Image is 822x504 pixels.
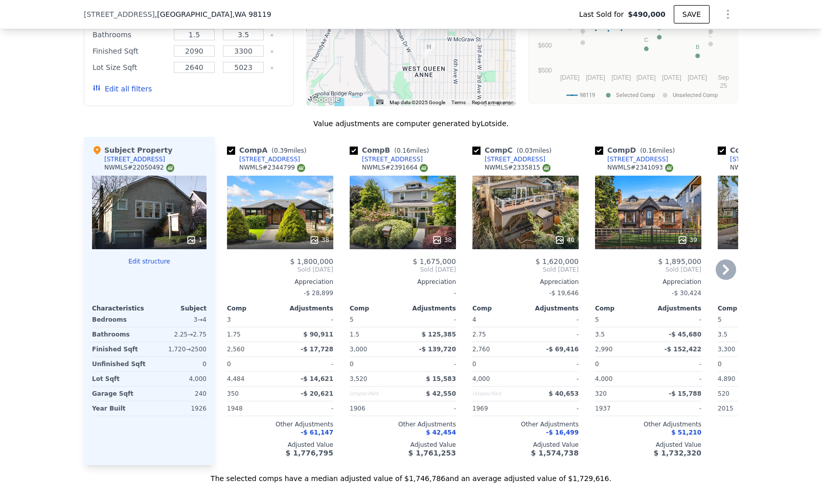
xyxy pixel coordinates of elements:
span: -$ 30,424 [672,290,701,297]
span: -$ 15,788 [669,390,701,397]
div: 1,720 → 2500 [151,342,207,356]
span: Last Sold for [579,9,628,19]
span: 5 [595,316,599,323]
div: 1953 9th Ave W [423,42,435,59]
div: NWMLS # 2344799 [239,163,305,172]
div: - [650,372,701,386]
div: Adjusted Value [227,441,333,449]
div: - [282,313,333,327]
div: Adjustments [526,304,579,313]
div: 1.75 [227,327,278,342]
div: NWMLS # 2335815 [485,163,551,172]
div: 240 [151,387,207,401]
span: 0.16 [397,147,410,154]
a: [STREET_ADDRESS] [595,155,668,163]
div: - [528,313,579,327]
div: - [650,313,701,327]
div: Garage Sqft [92,387,147,401]
div: The selected comps have a median adjusted value of $1,746,786 and an average adjusted value of $1... [84,465,738,484]
div: 38 [432,235,452,245]
span: -$ 17,728 [301,346,333,353]
span: 350 [227,390,239,397]
button: Show Options [718,4,738,25]
a: Terms (opens in new tab) [451,100,466,105]
span: 0.16 [643,147,656,154]
div: Comp [718,304,771,313]
div: Lot Sqft [92,372,147,386]
button: Edit structure [92,257,207,266]
div: Bathrooms [92,327,147,342]
span: Sold [DATE] [350,266,456,274]
span: 0 [472,361,476,368]
div: Other Adjustments [595,420,701,428]
text: [DATE] [586,74,605,81]
span: 3,520 [350,375,367,382]
span: $ 40,653 [549,390,579,397]
div: NWMLS # 2397608 [730,163,796,172]
span: -$ 20,621 [301,390,333,397]
div: Comp [350,304,403,313]
div: 3.5 [595,327,646,342]
text: B [696,44,699,50]
span: $ 90,911 [303,331,333,338]
button: Clear [270,33,274,37]
text: $500 [538,67,552,74]
div: [STREET_ADDRESS] [730,155,791,163]
span: 0.39 [274,147,288,154]
div: Year Built [92,401,147,416]
div: [STREET_ADDRESS] [104,155,165,163]
div: Unspecified [350,387,401,401]
text: 98119 [580,92,595,99]
div: - [650,401,701,416]
span: 3 [227,316,231,323]
div: [STREET_ADDRESS] [239,155,300,163]
span: 5 [350,316,354,323]
div: 3 → 4 [151,313,207,327]
div: - [350,286,456,300]
span: 4,000 [472,375,490,382]
div: Adjusted Value [350,441,456,449]
div: 3.5 [718,327,769,342]
div: 1948 [227,401,278,416]
span: 0 [718,361,722,368]
text: [DATE] [662,74,681,81]
div: 2015 [718,401,769,416]
div: 2.25 → 2.75 [151,327,207,342]
button: SAVE [674,5,710,23]
div: - [405,357,456,371]
div: - [528,401,579,416]
span: 0 [350,361,354,368]
div: Appreciation [595,278,701,286]
div: Finished Sqft [92,342,147,356]
div: Comp A [227,145,310,155]
text: $600 [538,42,552,49]
text: L [709,32,712,38]
span: $ 42,550 [426,390,456,397]
div: Other Adjustments [350,420,456,428]
span: -$ 139,720 [419,346,456,353]
span: 2,990 [595,346,612,353]
a: [STREET_ADDRESS] [718,155,791,163]
div: 2401 10th Ave W [416,21,427,39]
span: 320 [595,390,607,397]
button: Keyboard shortcuts [376,100,383,104]
div: Adjustments [648,304,701,313]
text: Selected Comp [616,92,655,99]
div: Unfinished Sqft [92,357,147,371]
span: $ 51,210 [671,429,701,436]
span: -$ 45,680 [669,331,701,338]
button: Edit all filters [93,84,152,94]
div: 38 [309,235,329,245]
div: Subject [149,304,207,313]
text: C [644,37,648,43]
text: [DATE] [560,74,580,81]
text: [DATE] [636,74,656,81]
div: Comp [595,304,648,313]
img: NWMLS Logo [297,164,305,172]
div: Bathrooms [93,28,168,42]
div: Adjusted Value [595,441,701,449]
div: Appreciation [472,278,579,286]
a: Report a map error [472,100,513,105]
text: I [582,31,583,37]
div: Comp B [350,145,433,155]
